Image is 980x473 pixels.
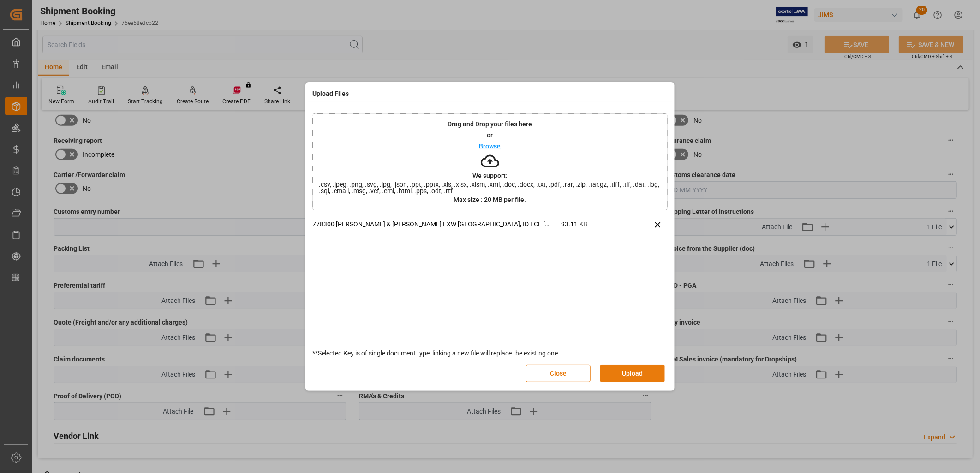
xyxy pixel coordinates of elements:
h4: Upload Files [312,89,349,99]
div: Drag and Drop your files hereorBrowseWe support:.csv, .jpeg, .png, .svg, .jpg, .json, .ppt, .pptx... [312,113,668,210]
button: Close [526,365,591,382]
p: Browse [479,143,501,149]
p: 778300 [PERSON_NAME] & [PERSON_NAME] EXW [GEOGRAPHIC_DATA], ID LCL [PERSON_NAME] 77-10554-ID.docx [312,219,561,229]
div: **Selected Key is of single document type, linking a new file will replace the existing one [312,349,668,358]
p: Max size : 20 MB per file. [454,196,526,203]
p: or [487,132,493,138]
button: Upload [600,365,665,382]
span: 93.11 KB [561,219,624,236]
p: Drag and Drop your files here [448,121,532,127]
span: .csv, .jpeg, .png, .svg, .jpg, .json, .ppt, .pptx, .xls, .xlsx, .xlsm, .xml, .doc, .docx, .txt, .... [313,181,667,194]
p: We support: [472,172,508,179]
